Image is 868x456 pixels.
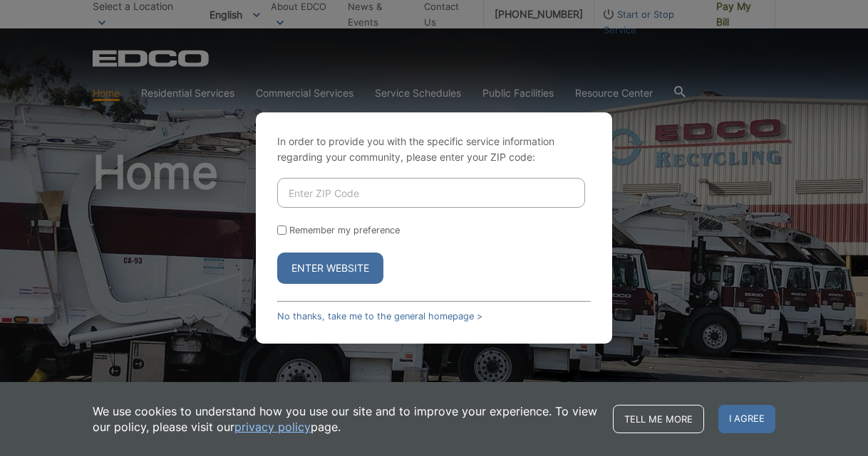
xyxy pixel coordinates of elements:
p: In order to provide you with the specific service information regarding your community, please en... [277,134,591,165]
span: I agree [718,405,775,433]
label: Remember my preference [289,225,400,235]
a: privacy policy [234,419,311,435]
p: We use cookies to understand how you use our site and to improve your experience. To view our pol... [93,403,599,435]
button: Enter Website [277,253,383,284]
a: Tell me more [613,405,704,433]
input: Enter ZIP Code [277,178,585,208]
a: No thanks, take me to the general homepage > [277,311,482,322]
